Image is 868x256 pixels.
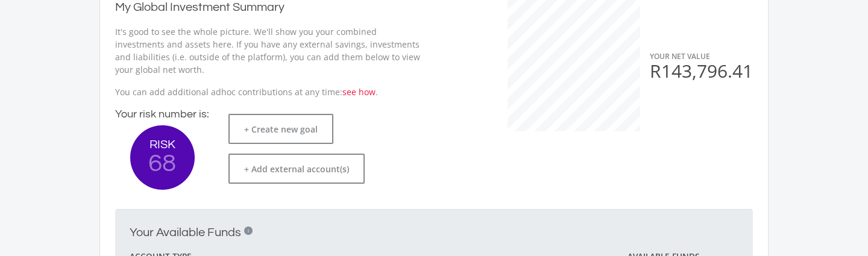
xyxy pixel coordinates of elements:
[130,139,195,151] span: RISK
[228,114,333,144] button: + Create new goal
[130,151,195,176] span: 68
[115,25,422,76] p: It's good to see the whole picture. We'll show you your combined investments and assets here. If ...
[130,125,195,190] button: RISK 68
[650,58,753,83] span: R143,796.41
[115,108,209,121] h4: Your risk number is:
[650,51,710,61] span: YOUR NET VALUE
[130,225,241,240] h2: Your Available Funds
[228,154,365,184] button: + Add external account(s)
[342,86,376,98] a: see how
[244,226,253,235] div: i
[115,86,422,98] p: You can add additional adhoc contributions at any time: .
